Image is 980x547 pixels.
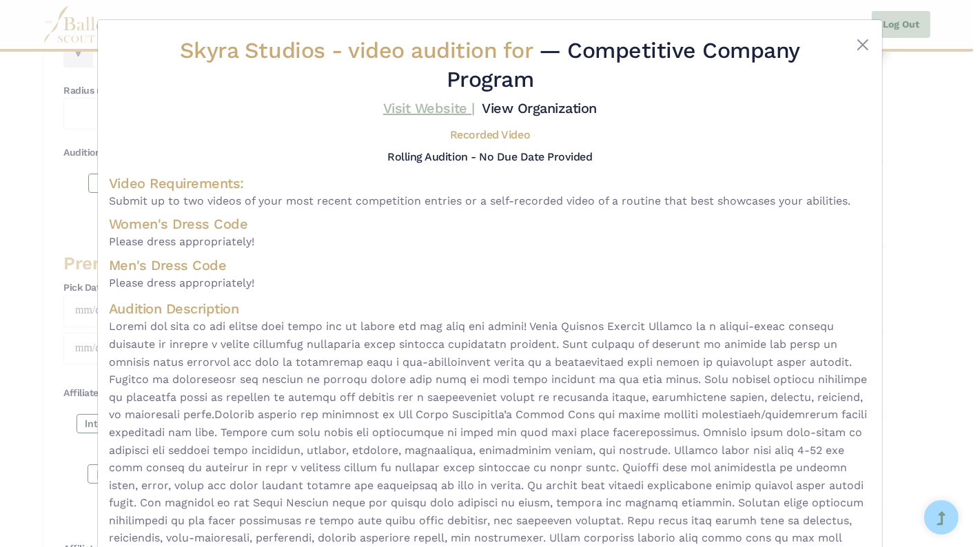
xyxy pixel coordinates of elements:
h4: Women's Dress Code [109,215,871,233]
span: Please dress appropriately! [109,276,254,289]
h4: Audition Description [109,300,871,318]
h5: Recorded Video [450,128,530,143]
h4: Men's Dress Code [109,256,871,274]
span: Submit up to two videos of your most recent competition entries or a self-recorded video of a rou... [109,192,871,210]
span: Skyra Studios - [180,37,539,63]
button: Close [855,37,871,53]
h5: Rolling Audition - No Due Date Provided [387,150,592,163]
span: — Competitive Company Program [447,37,800,92]
span: video audition for [348,37,532,63]
a: Visit Website | [383,100,475,116]
a: View Organization [482,100,597,116]
span: Please dress appropriately! [109,235,254,248]
span: Video Requirements: [109,175,244,192]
